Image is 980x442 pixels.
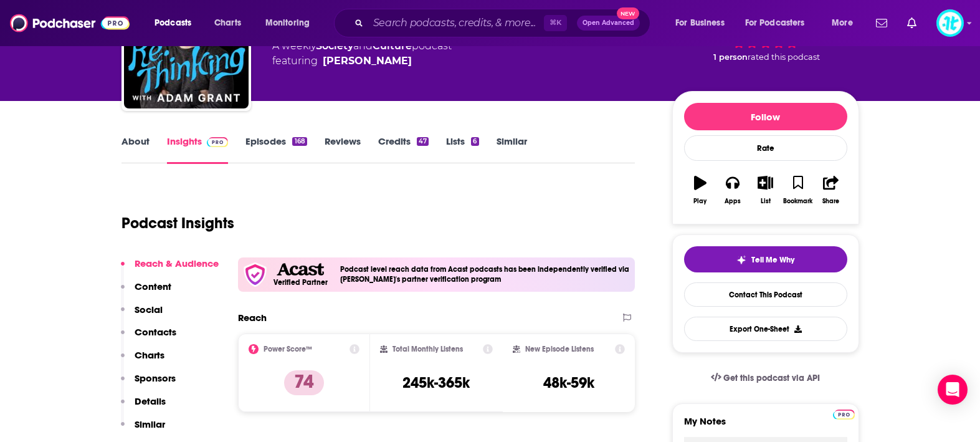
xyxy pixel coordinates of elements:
[206,13,249,33] a: Charts
[238,312,267,324] h2: Reach
[135,349,164,361] p: Charts
[325,135,361,164] a: Reviews
[264,345,312,353] h2: Power Score™
[446,135,478,164] a: Lists6
[736,255,746,265] img: tell me why sparkle
[823,13,868,33] button: open menu
[814,168,847,213] button: Share
[725,198,741,205] div: Apps
[713,52,748,62] span: 1 person
[121,214,234,233] h1: Podcast Insights
[121,257,219,281] button: Reach & Audience
[135,304,163,315] p: Social
[938,375,968,405] div: Open Intercom Messenger
[135,257,219,269] p: Reach & Audience
[135,395,166,407] p: Details
[392,345,463,353] h2: Total Monthly Listens
[684,103,847,130] button: Follow
[368,13,544,33] input: Search podcasts, credits, & more...
[257,13,326,33] button: open menu
[284,370,324,395] p: 74
[871,12,892,34] a: Show notifications dropdown
[525,345,594,353] h2: New Episode Listens
[214,14,241,32] span: Charts
[749,168,781,213] button: List
[936,9,964,37] span: Logged in as ImpactTheory
[577,16,640,31] button: Open AdvancedNew
[346,9,662,37] div: Search podcasts, credits, & more...
[723,373,820,383] span: Get this podcast via API
[761,198,771,205] div: List
[167,135,229,164] a: InsightsPodchaser Pro
[121,281,171,304] button: Content
[10,11,130,35] img: Podchaser - Follow, Share and Rate Podcasts
[745,14,805,32] span: For Podcasters
[121,349,164,372] button: Charts
[783,198,812,205] div: Bookmark
[272,54,452,69] span: featuring
[497,135,527,164] a: Similar
[207,137,229,147] img: Podchaser Pro
[146,13,207,33] button: open menu
[121,372,176,395] button: Sponsors
[135,372,176,384] p: Sponsors
[121,395,166,418] button: Details
[675,14,725,32] span: For Business
[121,326,176,349] button: Contacts
[822,198,839,205] div: Share
[121,418,165,441] button: Similar
[684,282,847,307] a: Contact This Podcast
[274,279,328,286] h5: Verified Partner
[684,415,847,437] label: My Notes
[121,135,150,164] a: About
[936,9,964,37] img: User Profile
[684,317,847,341] button: Export One-Sheet
[684,168,716,213] button: Play
[135,418,165,430] p: Similar
[155,14,191,32] span: Podcasts
[936,9,964,37] button: Show profile menu
[751,255,794,265] span: Tell Me Why
[617,7,639,19] span: New
[583,20,634,26] span: Open Advanced
[243,262,267,287] img: verfied icon
[693,198,706,205] div: Play
[833,410,855,420] img: Podchaser Pro
[121,304,163,327] button: Social
[544,15,567,31] span: ⌘ K
[272,39,452,69] div: A weekly podcast
[667,13,740,33] button: open menu
[417,137,429,146] div: 47
[135,326,176,338] p: Contacts
[265,14,310,32] span: Monitoring
[833,408,855,420] a: Pro website
[782,168,814,213] button: Bookmark
[135,281,171,292] p: Content
[245,135,307,164] a: Episodes168
[748,52,820,62] span: rated this podcast
[471,137,478,146] div: 6
[277,263,324,276] img: Acast
[340,265,630,284] h4: Podcast level reach data from Acast podcasts has been independently verified via [PERSON_NAME]'s ...
[684,246,847,272] button: tell me why sparkleTell Me Why
[402,373,470,392] h3: 245k-365k
[716,168,749,213] button: Apps
[737,13,823,33] button: open menu
[701,363,830,393] a: Get this podcast via API
[684,135,847,161] div: Rate
[323,54,412,69] div: [PERSON_NAME]
[832,14,853,32] span: More
[292,137,307,146] div: 168
[543,373,594,392] h3: 48k-59k
[378,135,429,164] a: Credits47
[902,12,921,34] a: Show notifications dropdown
